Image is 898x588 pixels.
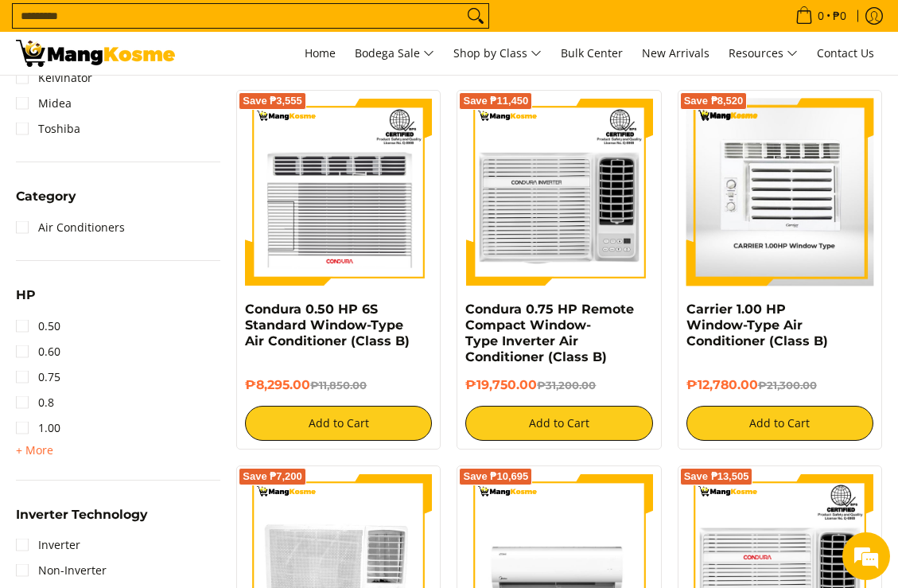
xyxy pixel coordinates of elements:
a: 0.8 [16,390,54,415]
a: 0.60 [16,339,60,364]
a: Midea [16,91,72,116]
a: Carrier 1.00 HP Window-Type Air Conditioner (Class B) [686,302,828,349]
span: • [791,7,851,25]
a: Shop by Class [445,32,550,75]
span: We're online! [92,186,220,347]
span: Save ₱13,505 [684,472,749,481]
button: Add to Cart [686,406,873,441]
span: ₱0 [830,10,849,21]
a: 0.50 [16,313,60,339]
button: Add to Cart [245,406,432,441]
span: Shop by Class [453,44,542,64]
div: Chat with us now [83,89,267,110]
h6: ₱8,295.00 [245,377,432,394]
a: Bodega Sale [347,32,442,75]
a: Bulk Center [553,32,631,75]
span: Save ₱7,200 [243,472,302,481]
span: + More [16,444,53,457]
span: 0 [815,10,826,21]
del: ₱21,300.00 [758,379,817,391]
span: Save ₱10,695 [463,472,528,481]
nav: Main Menu [191,32,882,75]
img: condura-wrac-6s-premium-mang-kosme [245,99,432,286]
a: Contact Us [809,32,882,75]
span: Bodega Sale [355,44,434,64]
span: Bulk Center [561,45,623,60]
span: HP [16,289,36,302]
a: New Arrivals [634,32,717,75]
textarea: Type your message and hit 'Enter' [8,407,303,462]
del: ₱31,200.00 [537,379,596,391]
a: 1.00 [16,415,60,441]
span: Home [305,45,336,60]
h6: ₱12,780.00 [686,377,873,394]
summary: Open [16,190,76,215]
button: Add to Cart [465,406,652,441]
a: Condura 0.50 HP 6S Standard Window-Type Air Conditioner (Class B) [245,302,410,349]
span: Save ₱11,450 [463,96,528,106]
a: Air Conditioners [16,215,125,240]
span: New Arrivals [642,45,709,60]
a: Inverter [16,532,80,558]
button: Search [463,4,488,28]
a: Non-Inverter [16,558,107,583]
span: Resources [729,44,798,64]
img: Condura 0.75 HP Remote Compact Window-Type Inverter Air Conditioner (Class B) [465,99,652,286]
summary: Open [16,289,36,313]
span: Save ₱8,520 [684,96,744,106]
img: Bodega Sale Aircon l Mang Kosme: Home Appliances Warehouse Sale | Page 2 [16,40,175,67]
a: Home [297,32,344,75]
a: 0.75 [16,364,60,390]
h6: ₱19,750.00 [465,377,652,394]
span: Inverter Technology [16,508,147,521]
del: ₱11,850.00 [310,379,367,391]
summary: Open [16,441,53,460]
a: Kelvinator [16,65,92,91]
div: Minimize live chat window [261,8,299,46]
summary: Open [16,508,147,533]
span: Save ₱3,555 [243,96,302,106]
a: Resources [721,32,806,75]
a: Condura 0.75 HP Remote Compact Window-Type Inverter Air Conditioner (Class B) [465,302,634,364]
span: Category [16,190,76,203]
img: 0 [686,99,873,286]
a: Toshiba [16,116,80,142]
span: Contact Us [817,45,874,60]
